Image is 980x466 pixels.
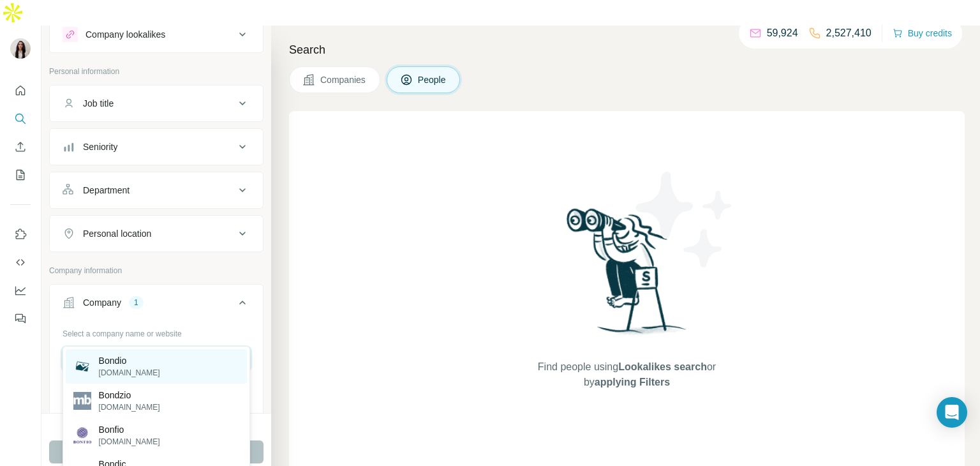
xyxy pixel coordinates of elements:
button: Department [50,175,263,206]
div: Open Intercom Messenger [937,397,967,428]
span: Find people using or by [524,359,729,390]
p: Bonfio [99,423,160,436]
p: [DOMAIN_NAME] [99,402,160,413]
p: 2,527,410 [826,26,872,41]
img: Bondio [73,357,91,375]
button: Use Surfe on LinkedIn [10,223,31,246]
button: Enrich CSV [10,135,31,158]
button: Job title [50,88,263,119]
div: Department [83,184,130,197]
div: Seniority [83,140,117,153]
div: 1 [129,297,144,308]
button: Personal location [50,218,263,249]
div: Company [83,296,121,309]
span: applying Filters [595,377,670,387]
p: Personal information [49,66,264,77]
h4: Search [289,41,965,59]
p: [DOMAIN_NAME] [99,367,160,379]
p: 59,924 [767,26,798,41]
button: Use Surfe API [10,251,31,274]
img: Bonfio [73,426,91,444]
button: My lists [10,163,31,186]
span: Lookalikes search [618,361,707,372]
p: [DOMAIN_NAME] [99,436,160,447]
p: Company information [49,265,264,276]
button: Company1 [50,287,263,323]
div: Company lookalikes [85,28,165,41]
button: Company lookalikes [50,19,263,50]
button: Dashboard [10,279,31,302]
p: Bondzio [99,389,160,402]
img: Avatar [10,38,31,59]
button: Seniority [50,132,263,162]
button: Quick start [10,79,31,102]
span: People [418,73,447,86]
div: Select a company name or website [63,323,250,340]
button: Search [10,107,31,130]
img: Bondzio [73,392,91,410]
img: Surfe Illustration - Stars [627,162,742,277]
p: Bondio [99,354,160,367]
div: Personal location [83,227,151,240]
img: Surfe Illustration - Woman searching with binoculars [561,205,694,347]
span: Companies [320,73,367,86]
div: Job title [83,97,114,110]
button: Feedback [10,307,31,330]
button: Buy credits [893,24,952,42]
